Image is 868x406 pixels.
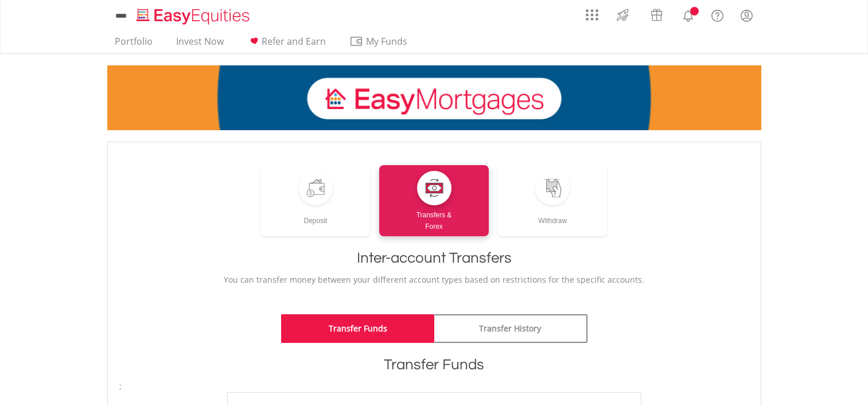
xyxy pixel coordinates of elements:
[498,205,608,227] div: Withdraw
[379,205,489,232] div: Transfers & Forex
[732,3,761,28] a: My Profile
[261,165,371,236] a: Deposit
[243,36,330,53] a: Refer and Earn
[134,7,254,26] img: EasyEquities_Logo.png
[107,65,761,130] img: EasyMortage Promotion Banner
[281,314,434,343] a: Transfer Funds
[647,6,666,24] img: vouchers-v2.svg
[262,35,326,48] span: Refer and Earn
[261,205,371,227] div: Deposit
[674,3,703,26] a: Notifications
[172,36,228,53] a: Invest Now
[379,165,489,236] a: Transfers &Forex
[578,3,606,21] a: AppsGrid
[132,3,254,26] a: Home page
[119,354,749,375] h1: Transfer Funds
[613,6,632,24] img: thrive-v2.svg
[703,3,732,26] a: FAQ's and Support
[498,165,608,236] a: Withdraw
[640,3,674,24] a: Vouchers
[349,34,425,49] span: My Funds
[110,36,157,53] a: Portfolio
[119,248,749,268] h1: Inter-account Transfers
[434,314,587,343] a: Transfer History
[586,9,598,21] img: grid-menu-icon.svg
[119,274,749,286] p: You can transfer money between your different account types based on restrictions for the specifi...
